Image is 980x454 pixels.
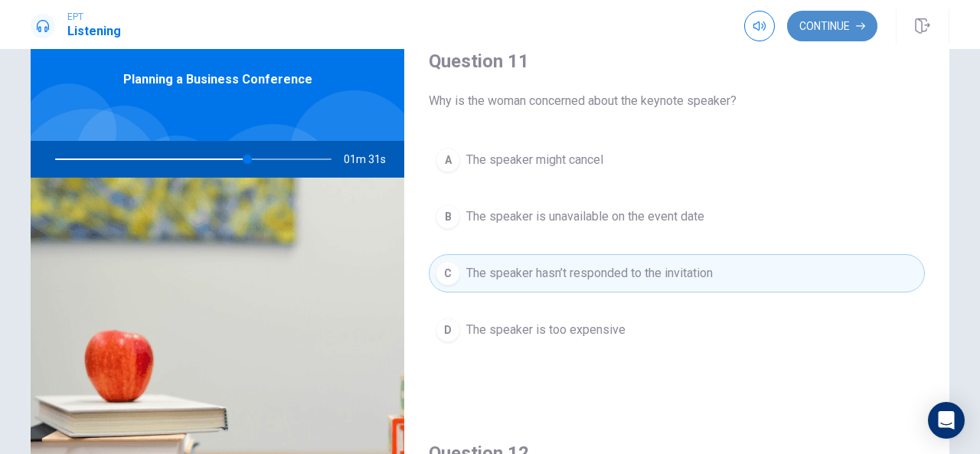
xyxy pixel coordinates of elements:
[466,264,713,283] span: The speaker hasn’t responded to the invitation
[429,49,925,73] h4: Question 11
[429,141,925,179] button: AThe speaker might cancel
[344,141,398,178] span: 01m 31s
[429,311,925,349] button: DThe speaker is too expensive
[436,318,460,342] div: D
[466,151,603,169] span: The speaker might cancel
[429,92,925,110] span: Why is the woman concerned about the keynote speaker?
[123,70,312,89] span: Planning a Business Conference
[466,207,704,226] span: The speaker is unavailable on the event date
[436,204,460,229] div: B
[928,402,965,439] div: Open Intercom Messenger
[787,11,877,41] button: Continue
[67,22,121,41] h1: Listening
[429,198,925,236] button: BThe speaker is unavailable on the event date
[466,321,626,339] span: The speaker is too expensive
[67,11,121,22] span: EPT
[436,148,460,172] div: A
[436,261,460,286] div: C
[429,254,925,292] button: CThe speaker hasn’t responded to the invitation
